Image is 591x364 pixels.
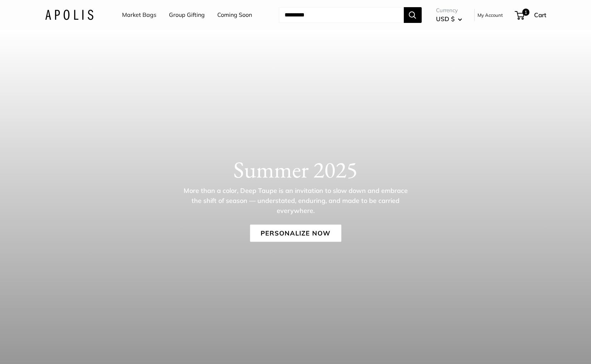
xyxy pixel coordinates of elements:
[45,156,546,183] h1: Summer 2025
[217,10,252,20] a: Coming Soon
[404,7,422,23] button: Search
[478,11,503,19] a: My Account
[436,15,455,23] span: USD $
[279,7,404,23] input: Search...
[515,9,546,21] a: 1 Cart
[179,186,412,216] p: More than a color, Deep Taupe is an invitation to slow down and embrace the shift of season — und...
[522,9,529,16] span: 1
[534,11,546,19] span: Cart
[45,10,93,20] img: Apolis
[250,225,341,242] a: Personalize Now
[169,10,205,20] a: Group Gifting
[122,10,156,20] a: Market Bags
[436,13,462,25] button: USD $
[436,5,462,15] span: Currency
